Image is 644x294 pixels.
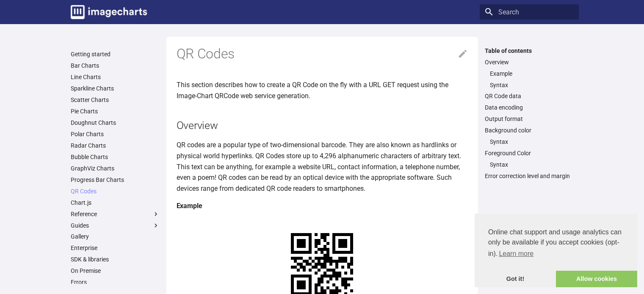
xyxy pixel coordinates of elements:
[177,118,468,133] h2: Overview
[177,45,468,63] h1: QR Codes
[71,187,160,195] a: QR Codes
[71,233,160,240] a: Gallery
[490,138,574,146] a: Syntax
[485,161,574,168] nav: Foreground Color
[71,176,160,184] a: Progress Bar Charts
[71,85,160,92] a: Sparkline Charts
[485,138,574,146] nav: Background color
[498,247,535,260] a: learn more about cookies
[71,222,160,229] label: Guides
[71,142,160,149] a: Radar Charts
[480,4,579,19] input: Search
[485,92,574,100] a: QR Code data
[71,256,160,263] a: SDK & libraries
[71,278,160,286] a: Errors
[485,70,574,89] nav: Overview
[71,165,160,172] a: GraphViz Charts
[485,58,574,66] a: Overview
[71,73,160,81] a: Line Charts
[71,96,160,104] a: Scatter Charts
[177,140,468,194] p: QR codes are a popular type of two-dimensional barcode. They are also known as hardlinks or physi...
[485,126,574,134] a: Background color
[71,267,160,275] a: On Premise
[488,227,624,260] span: Online chat support and usage analytics can only be available if you accept cookies (opt-in).
[480,47,579,180] nav: Table of contents
[71,210,160,218] label: Reference
[71,62,160,69] a: Bar Charts
[475,214,637,287] div: cookieconsent
[485,172,574,180] a: Error correction level and margin
[71,50,160,58] a: Getting started
[71,244,160,252] a: Enterprise
[485,115,574,123] a: Output format
[485,104,574,111] a: Data encoding
[177,80,468,101] p: This section describes how to create a QR Code on the fly with a URL GET request using the Image-...
[71,130,160,138] a: Polar Charts
[480,47,579,55] label: Table of contents
[71,5,147,19] img: logo
[485,149,574,157] a: Foreground Color
[556,271,637,288] a: allow cookies
[475,271,556,288] a: dismiss cookie message
[71,119,160,126] a: Doughnut Charts
[71,107,160,115] a: Pie Charts
[67,2,150,22] a: Image-Charts documentation
[490,161,574,168] a: Syntax
[71,199,160,206] a: Chart.js
[71,153,160,161] a: Bubble Charts
[177,201,468,212] h4: Example
[490,81,574,89] a: Syntax
[490,70,574,77] a: Example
